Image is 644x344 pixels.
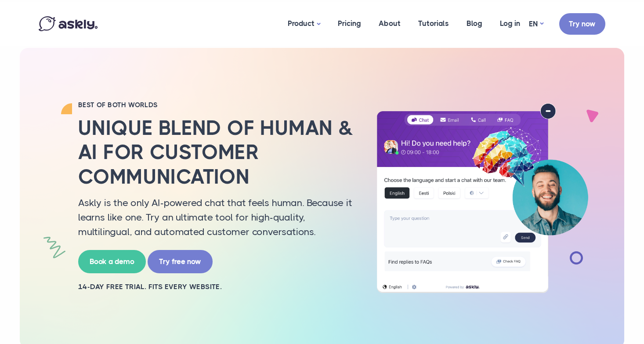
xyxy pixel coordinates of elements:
a: Pricing [329,2,370,45]
a: Blog [458,2,491,45]
a: Try now [559,13,605,35]
a: About [370,2,409,45]
h2: BEST OF BOTH WORLDS [78,101,355,109]
img: AI multilingual chat [368,103,597,293]
p: Askly is the only AI-powered chat that feels human. Because it learns like one. Try an ultimate t... [78,196,355,239]
a: Product [279,2,329,46]
a: Book a demo [78,250,146,273]
img: Askly [39,16,98,31]
a: EN [529,18,543,30]
a: Try free now [148,250,213,273]
h2: 14-day free trial. Fits every website. [78,282,355,292]
a: Log in [491,2,529,45]
a: Tutorials [409,2,458,45]
h2: Unique blend of human & AI for customer communication [78,116,355,189]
